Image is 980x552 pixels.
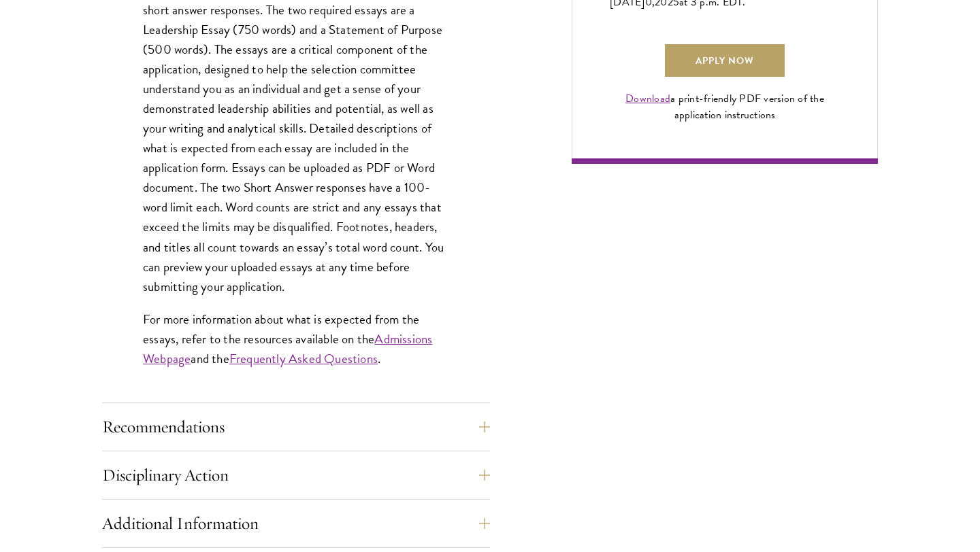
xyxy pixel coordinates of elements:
a: Frequently Asked Questions [229,349,378,368]
div: a print-friendly PDF version of the application instructions [610,90,840,123]
button: Disciplinary Action [102,459,490,491]
a: Download [625,90,670,107]
a: Admissions Webpage [143,329,432,368]
a: Apply Now [665,44,785,77]
p: For more information about what is expected from the essays, refer to the resources available on ... [143,309,449,368]
button: Recommendations [102,411,490,443]
button: Additional Information [102,507,490,540]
